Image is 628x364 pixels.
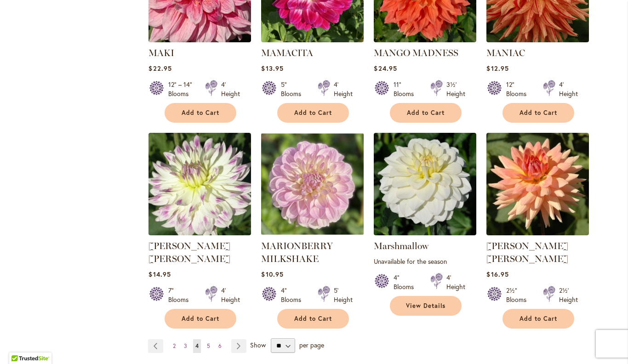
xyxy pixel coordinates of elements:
a: MARIONBERRY MILKSHAKE [261,240,333,264]
a: 6 [216,339,224,353]
a: MARGARET ELLEN [148,228,251,237]
img: MARIONBERRY MILKSHAKE [261,133,364,235]
span: $13.95 [261,64,283,73]
div: 2½' Height [559,286,578,304]
div: 5' Height [334,286,353,304]
a: MANGO MADNESS [374,47,458,58]
a: View Details [390,296,462,316]
span: $22.95 [148,64,171,73]
span: Add to Cart [520,315,557,323]
span: 2 [173,342,176,349]
button: Add to Cart [502,309,574,329]
button: Add to Cart [277,103,349,123]
div: 4' Height [446,273,465,291]
a: Maniac [486,35,589,44]
div: 4' Height [559,80,578,98]
a: 3 [182,339,189,353]
div: 4' Height [334,80,353,98]
button: Add to Cart [165,103,236,123]
a: Mango Madness [374,35,476,44]
span: Add to Cart [182,315,219,323]
span: $24.95 [374,64,397,73]
span: Add to Cart [520,109,557,117]
a: MANIAC [486,47,525,58]
a: MAMACITA [261,47,313,58]
img: Marshmallow [374,133,476,235]
div: 7" Blooms [168,286,194,304]
span: Show [250,341,266,349]
div: 3½' Height [446,80,465,98]
div: 11" Blooms [394,80,419,98]
a: MAKI [148,47,174,58]
div: 4' Height [221,286,240,304]
div: 2½" Blooms [506,286,532,304]
iframe: Launch Accessibility Center [7,331,33,357]
span: $12.95 [486,64,508,73]
span: Add to Cart [294,109,332,117]
div: 12" – 14" Blooms [168,80,194,98]
span: 4 [195,342,199,349]
span: Add to Cart [182,109,219,117]
a: Marshmallow [374,228,476,237]
span: 6 [218,342,222,349]
a: Marshmallow [374,240,428,251]
div: 4" Blooms [394,273,419,291]
a: Mary Jo [486,228,589,237]
img: MARGARET ELLEN [148,133,251,235]
span: $10.95 [261,270,283,279]
a: MARIONBERRY MILKSHAKE [261,228,364,237]
button: Add to Cart [502,103,574,123]
img: Mary Jo [486,133,589,235]
span: 3 [184,342,187,349]
span: $14.95 [148,270,171,279]
p: Unavailable for the season [374,257,476,266]
button: Add to Cart [390,103,462,123]
span: 5 [207,342,210,349]
span: View Details [406,302,445,310]
div: 4" Blooms [281,286,307,304]
span: $16.95 [486,270,508,279]
span: Add to Cart [407,109,445,117]
button: Add to Cart [165,309,236,329]
span: Add to Cart [294,315,332,323]
div: 4' Height [221,80,240,98]
div: 5" Blooms [281,80,307,98]
a: 5 [205,339,212,353]
a: 2 [171,339,178,353]
a: [PERSON_NAME] [PERSON_NAME] [148,240,230,264]
a: Mamacita [261,35,364,44]
button: Add to Cart [277,309,349,329]
span: per page [299,341,324,349]
a: MAKI [148,35,251,44]
a: [PERSON_NAME] [PERSON_NAME] [486,240,568,264]
div: 12" Blooms [506,80,532,98]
